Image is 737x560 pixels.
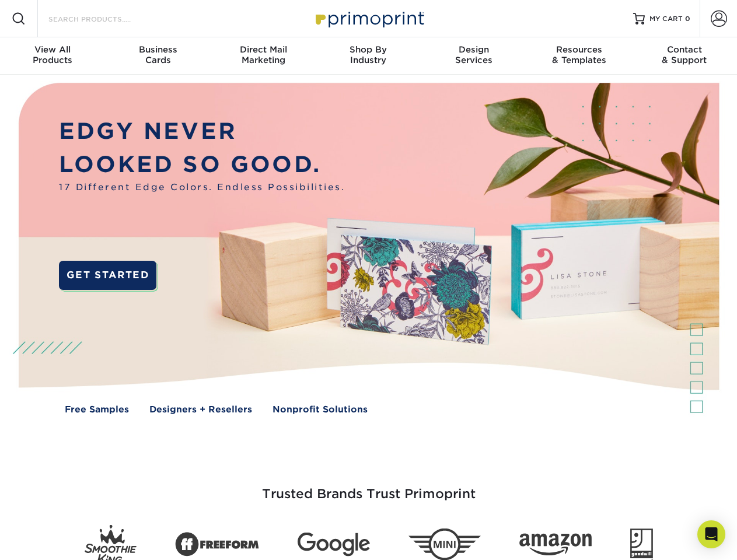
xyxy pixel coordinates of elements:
div: Industry [316,44,421,65]
span: Resources [526,44,631,55]
a: Nonprofit Solutions [273,403,368,416]
span: 17 Different Edge Colors. Endless Possibilities. [59,181,345,194]
img: Primoprint [310,6,427,31]
div: Marketing [211,44,316,65]
div: & Support [632,44,737,65]
div: Services [421,44,526,65]
img: Amazon [519,534,592,556]
span: Business [105,44,210,55]
a: Shop ByIndustry [316,37,421,75]
div: & Templates [526,44,631,65]
span: Direct Mail [211,44,316,55]
input: SEARCH PRODUCTS..... [47,12,161,26]
span: Contact [632,44,737,55]
img: Goodwill [630,528,653,560]
span: Shop By [316,44,421,55]
p: LOOKED SO GOOD. [59,148,345,181]
a: BusinessCards [105,37,210,75]
h3: Trusted Brands Trust Primoprint [27,459,710,516]
img: Google [298,533,370,556]
div: Open Intercom Messenger [697,520,725,548]
a: Designers + Resellers [149,403,252,416]
a: Free Samples [65,403,129,416]
a: GET STARTED [59,261,156,290]
span: MY CART [649,14,683,24]
a: Resources& Templates [526,37,631,75]
div: Cards [105,44,210,65]
a: DesignServices [421,37,526,75]
a: Direct MailMarketing [211,37,316,75]
a: Contact& Support [632,37,737,75]
span: Design [421,44,526,55]
span: 0 [685,15,690,23]
p: EDGY NEVER [59,115,345,148]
